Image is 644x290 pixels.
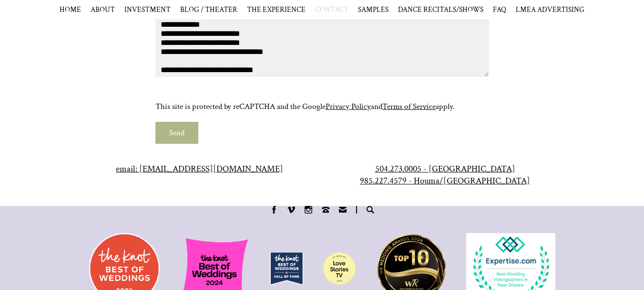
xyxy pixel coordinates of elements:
[180,5,237,14] a: BLOG / THEATER
[326,101,371,112] a: Privacy Policy
[60,5,81,14] a: HOME
[155,101,455,112] span: This site is protected by reCAPTCHA and the Google and apply.
[124,5,171,14] a: INVESTMENT
[360,163,530,187] span: 504.273.0005 - [GEOGRAPHIC_DATA] 985.227.4579 - Houma/[GEOGRAPHIC_DATA]
[116,163,283,175] a: email: [EMAIL_ADDRESS][DOMAIN_NAME]
[315,5,348,14] a: CONTACT
[516,5,584,14] a: LMEA ADVERTISING
[358,5,388,14] span: SAMPLES
[493,5,506,14] a: FAQ
[169,128,184,138] span: Send
[155,122,198,144] button: Send
[398,5,483,14] span: DANCE RECITALS/SHOWS
[382,101,436,112] a: Terms of Service
[247,5,306,14] a: THE EXPERIENCE
[91,5,115,14] a: ABOUT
